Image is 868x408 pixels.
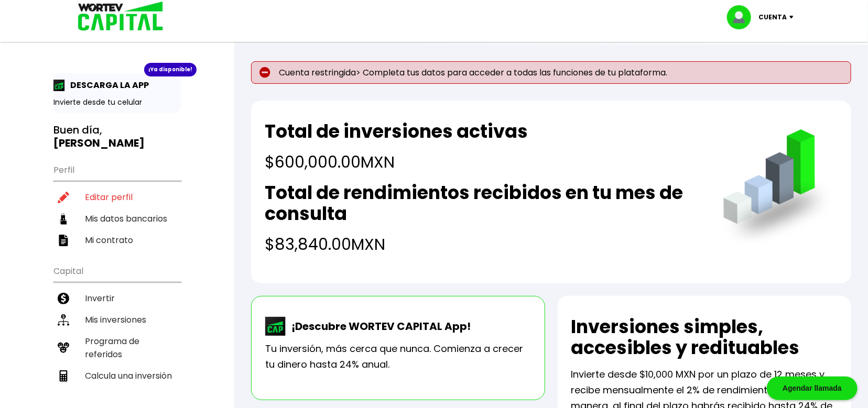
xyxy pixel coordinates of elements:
[53,80,65,91] img: app-icon
[53,124,181,150] h3: Buen día,
[53,97,181,108] p: Invierte desde tu celular
[53,186,181,208] a: Editar perfil
[58,314,69,326] img: inversiones-icon.6695dc30.svg
[53,365,181,387] a: Calcula una inversión
[53,136,145,150] b: [PERSON_NAME]
[58,293,69,304] img: invertir-icon.b3b967d7.svg
[65,79,149,92] p: DESCARGA LA APP
[727,5,758,29] img: profile-image
[58,342,69,354] img: recomiendanos-icon.9b8e9327.svg
[767,377,858,400] div: Agendar llamada
[286,318,471,334] p: ¡Descubre WORTEV CAPITAL App!
[144,63,197,76] div: ¡Ya disponible!
[571,316,838,358] h2: Inversiones simples, accesibles y redituables
[719,129,838,248] img: grafica.516fef24.png
[53,229,181,251] a: Mi contrato
[53,208,181,229] a: Mis datos bancarios
[53,158,181,251] ul: Perfil
[58,235,69,246] img: contrato-icon.f2db500c.svg
[58,370,69,382] img: calculadora-icon.17d418c4.svg
[265,233,702,256] h4: $83,840.00 MXN
[58,213,69,225] img: datos-icon.10cf9172.svg
[53,288,181,309] a: Invertir
[265,121,528,142] h2: Total de inversiones activas
[265,341,530,372] p: Tu inversión, más cerca que nunca. Comienza a crecer tu dinero hasta 24% anual.
[787,16,801,19] img: icon-down
[251,61,851,84] p: Cuenta restringida> Completa tus datos para acceder a todas las funciones de tu plataforma.
[758,9,787,25] p: Cuenta
[58,192,69,203] img: editar-icon.952d3147.svg
[53,309,181,330] a: Mis inversiones
[259,67,270,78] img: error-circle.027baa21.svg
[265,317,286,336] img: wortev-capital-app-icon
[265,182,702,224] h2: Total de rendimientos recibidos en tu mes de consulta
[265,150,528,174] h4: $600,000.00 MXN
[53,330,181,365] a: Programa de referidos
